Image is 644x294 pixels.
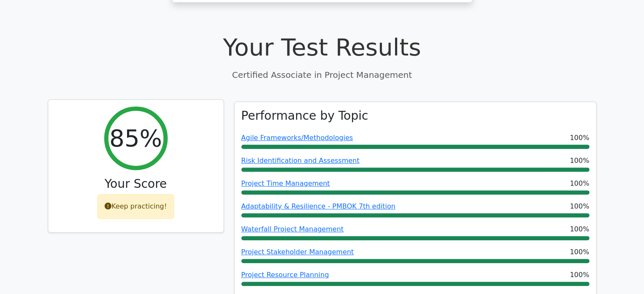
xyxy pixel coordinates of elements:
a: Agile Frameworks/Methodologies [241,134,353,142]
h2: 85% [109,124,162,152]
p: Certified Associate in Project Management [48,69,597,81]
span: 100% [570,133,589,143]
span: 100% [570,247,589,257]
span: 100% [570,179,589,189]
span: 100% [570,224,589,234]
span: 100% [570,270,589,280]
span: 100% [570,201,589,212]
a: Project Resource Planning [241,271,329,279]
a: Project Stakeholder Management [241,248,354,256]
h3: Performance by Topic [241,109,368,123]
a: Adaptability & Resilience - PMBOK 7th edition [241,202,395,210]
a: Waterfall Project Management [241,225,344,233]
h1: Your Test Results [48,33,597,61]
div: Keep practicing! [97,194,174,219]
span: 100% [570,156,589,166]
a: Project Time Management [241,179,330,187]
h3: Your Score [55,177,217,191]
a: Risk Identification and Assessment [241,157,359,165]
